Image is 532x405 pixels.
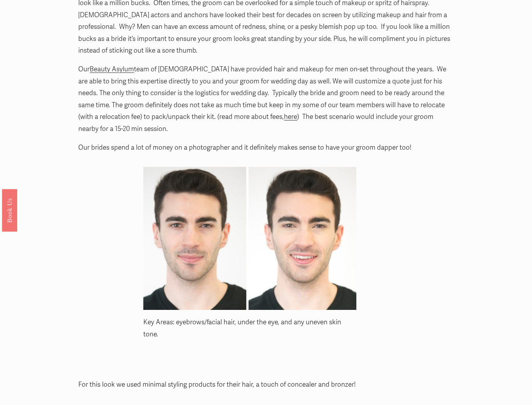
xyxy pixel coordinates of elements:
p: For this look we used minimal styling products for their hair, a touch of concealer and bronzer! [78,379,453,391]
p: Key Areas: eyebrows/facial hair, under the eye, and any uneven skin tone. [143,317,357,340]
p: Our team of [DEMOGRAPHIC_DATA] have provided hair and makeup for men on-set throughout the years.... [78,64,453,135]
a: Book Us [2,189,17,231]
a: here [284,113,297,121]
a: Beauty Asylum [90,65,134,73]
p: Our brides spend a lot of money on a photographer and it definitely makes sense to have your groo... [78,142,453,154]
